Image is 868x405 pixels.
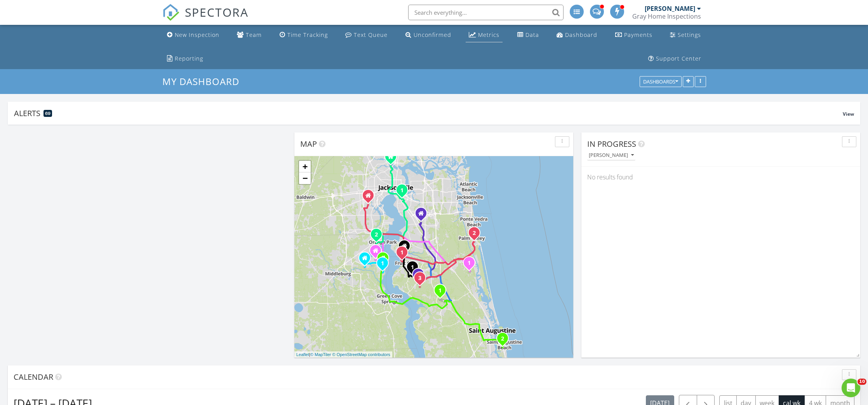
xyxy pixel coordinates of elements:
a: Time Tracking [277,28,331,42]
div: Support Center [656,55,701,62]
a: Settings [667,28,704,42]
a: Team [234,28,265,42]
div: 285 Storybrook Pt, Ponte Vedra, FL 32081 [469,262,474,267]
a: Payments [612,28,656,42]
a: SPECTORA [162,10,249,27]
iframe: Intercom live chat [842,379,860,397]
a: Data [514,28,542,42]
a: Leaflet [296,352,309,357]
div: 2205 Gabriel Dr, Orange Park, FL 32073 [376,234,381,239]
div: No results found [581,167,860,188]
div: Text Queue [354,31,388,38]
a: Support Center [645,52,704,66]
div: Metrics [478,31,499,38]
a: My Dashboard [162,75,246,88]
div: Dashboards [643,79,678,85]
button: Dashboards [640,76,682,87]
span: 69 [45,111,50,116]
a: Text Queue [342,28,391,42]
img: The Best Home Inspection Software - Spectora [162,4,179,21]
div: 1830 Hollow Glen Drive, Middleburg FL 32068 [365,258,369,262]
div: 120 S.R. 13 N, Fruit Cove Fl 32259 [404,246,409,250]
div: Gray Home Inspections [632,12,701,20]
div: 602 Hibernia Oaks Dr, Fleming Island, FL 32003 [383,263,387,268]
a: Zoom in [299,161,311,172]
div: 1814 Wards Landing Ct, Fleming Island FL 32003 [376,250,380,255]
button: [PERSON_NAME] [587,150,635,161]
div: Payments [624,31,652,38]
i: 1 [400,250,404,256]
i: 1 [411,265,414,270]
div: | [294,351,392,358]
span: 10 [858,379,866,385]
div: Settings [678,31,701,38]
a: Reporting [164,52,206,66]
div: Time Tracking [287,31,328,38]
a: Zoom out [299,172,311,184]
a: © OpenStreetMap contributors [332,352,390,357]
div: 535 Archstone Wy, St. Augustine, FL 32092 [440,290,445,295]
div: Data [525,31,539,38]
i: 1 [438,288,442,294]
div: 2035 Bo Peep Dr, Jacksonvilee FL 32210 [368,195,373,200]
a: Dashboard [553,28,600,42]
a: New Inspection [164,28,223,42]
div: Alerts [14,108,843,118]
div: Dashboard [565,31,597,38]
i: 2 [501,336,504,342]
i: 1 [400,188,404,193]
a: Metrics [466,28,503,42]
div: 189 Laurel Ln, Ponte Vedra Beach, FL 32082 [474,233,479,237]
span: Map [300,139,317,149]
i: 3 [418,276,421,281]
span: SPECTORA [185,4,249,20]
div: Reporting [175,55,203,62]
div: 91 Dade Ct, St. Augustine, FL 32092 [420,278,424,282]
i: 2 [375,232,378,238]
div: 2652 Merwyn Rd, Jacksonville, FL 32207 [402,190,407,195]
a: Unconfirmed [402,28,454,42]
a: © MapTiler [310,352,331,357]
div: [PERSON_NAME] [645,5,695,12]
div: 932 Grape Ln, Jacksonville, FL 32259 [402,252,407,257]
div: [PERSON_NAME] [589,153,634,158]
i: 1 [468,261,471,266]
div: Unconfirmed [414,31,451,38]
div: 505 Weeping Willow Ln, St. Augustine, FL 32080 [503,338,507,343]
div: 5938 Early Harvest Ct, Fleming Island FL 32003 [383,258,388,262]
i: 1 [381,261,384,266]
span: Calendar [14,372,53,382]
span: In Progress [587,139,636,149]
div: Team [246,31,262,38]
div: 1015 Saratoga Blvd., Jacksonville FL 32208 [391,156,395,161]
div: 287 White Horse Way, Jacksonville, FL 32259 [412,267,417,271]
div: New Inspection [175,31,219,38]
div: 8166 , Meadow Walk Ln, Jacksonville Fl 32256 [421,213,426,218]
i: 2 [473,231,476,236]
span: View [843,111,854,117]
input: Search everything... [408,5,564,20]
